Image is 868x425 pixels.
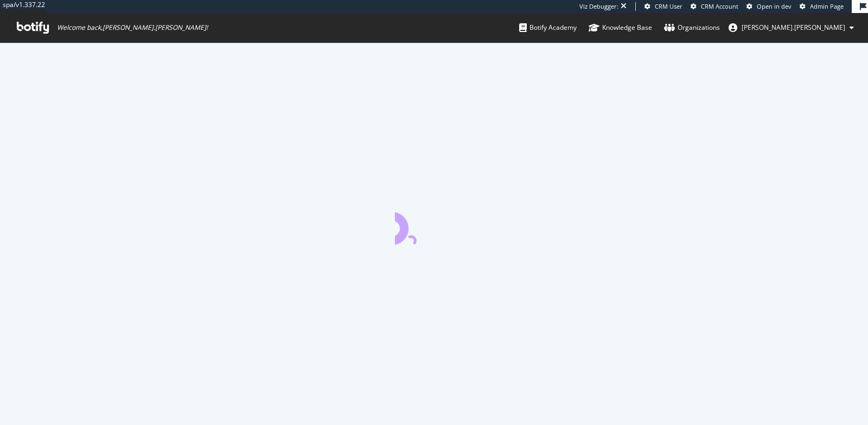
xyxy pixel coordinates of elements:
[589,22,652,33] div: Knowledge Base
[664,13,720,42] a: Organizations
[742,23,845,32] span: emma.mcgillis
[644,2,682,11] a: CRM User
[691,2,738,11] a: CRM Account
[655,2,682,10] span: CRM User
[701,2,738,10] span: CRM Account
[57,23,208,32] span: Welcome back, [PERSON_NAME].[PERSON_NAME] !
[800,2,844,11] a: Admin Page
[720,19,863,36] button: [PERSON_NAME].[PERSON_NAME]
[810,2,844,10] span: Admin Page
[579,2,618,11] div: Viz Debugger:
[589,13,652,42] a: Knowledge Base
[664,22,720,33] div: Organizations
[746,2,792,11] a: Open in dev
[519,22,577,33] div: Botify Academy
[757,2,792,10] span: Open in dev
[519,13,577,42] a: Botify Academy
[395,205,473,244] div: animation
